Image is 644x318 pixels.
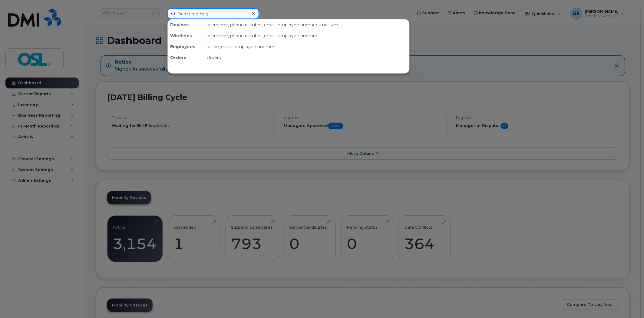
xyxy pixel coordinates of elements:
div: Orders [168,52,204,63]
div: name, email, employee number [204,41,409,52]
div: username, phone number, email, employee number [204,30,409,41]
div: username, phone number, email, employee number, imei, sim [204,19,409,30]
div: Wirelines [168,30,204,41]
div: Devices [168,19,204,30]
div: Employees [168,41,204,52]
div: Orders [204,52,409,63]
